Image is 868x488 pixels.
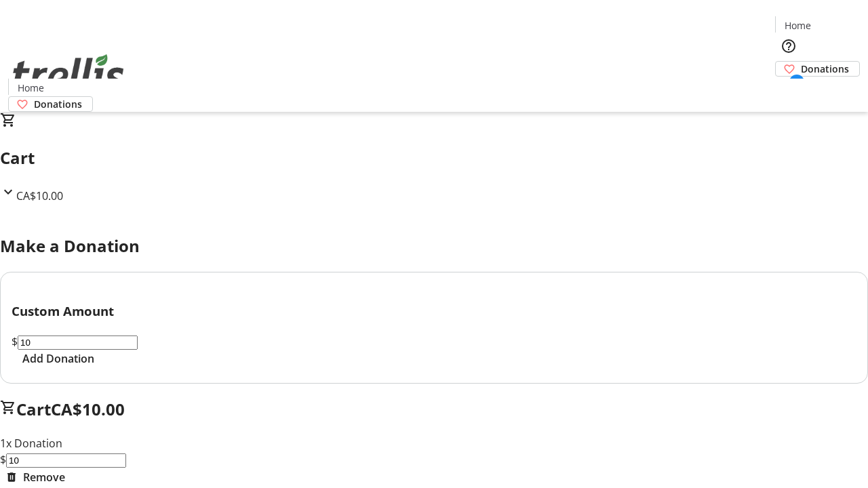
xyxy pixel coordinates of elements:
span: CA$10.00 [16,188,63,203]
span: Home [785,18,811,33]
a: Donations [8,96,93,112]
a: Donations [775,61,860,77]
input: Donation Amount [18,335,138,350]
span: Home [18,81,44,95]
a: Home [776,18,819,33]
span: CA$10.00 [51,398,125,420]
span: Add Donation [22,350,94,367]
button: Cart [775,77,802,104]
button: Add Donation [12,350,105,367]
span: Donations [34,97,82,111]
img: Orient E2E Organization 8nBUyTNnwE's Logo [8,39,129,107]
span: Remove [23,469,65,485]
button: Help [775,33,802,60]
input: Donation Amount [6,453,126,468]
a: Home [9,81,52,95]
span: $ [12,334,18,349]
h3: Custom Amount [12,302,856,321]
span: Donations [801,62,849,76]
